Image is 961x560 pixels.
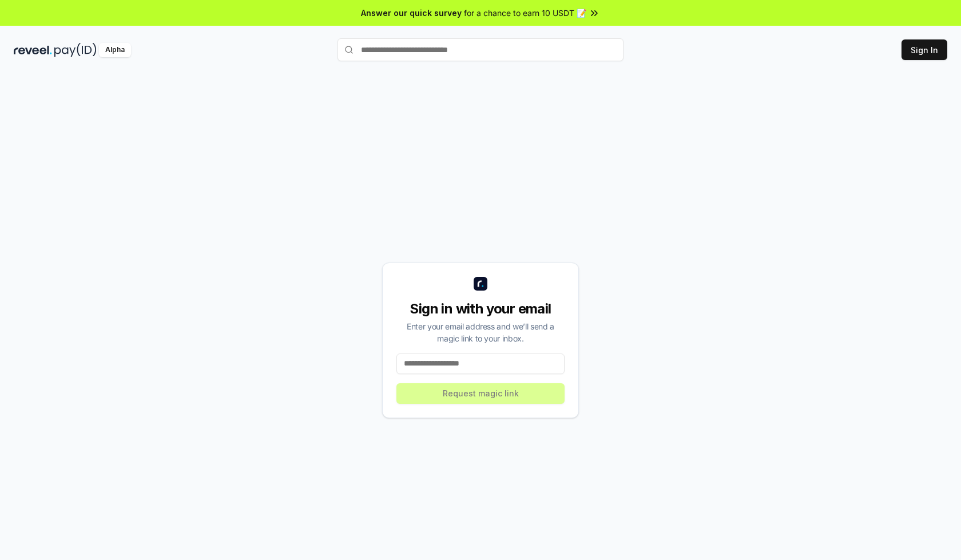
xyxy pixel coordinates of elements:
[54,43,97,57] img: pay_id
[396,300,565,318] div: Sign in with your email
[902,39,947,60] button: Sign In
[474,277,487,291] img: logo_small
[464,7,586,19] span: for a chance to earn 10 USDT 📝
[99,43,131,57] div: Alpha
[361,7,462,19] span: Answer our quick survey
[396,320,565,344] div: Enter your email address and we’ll send a magic link to your inbox.
[14,43,52,57] img: reveel_dark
